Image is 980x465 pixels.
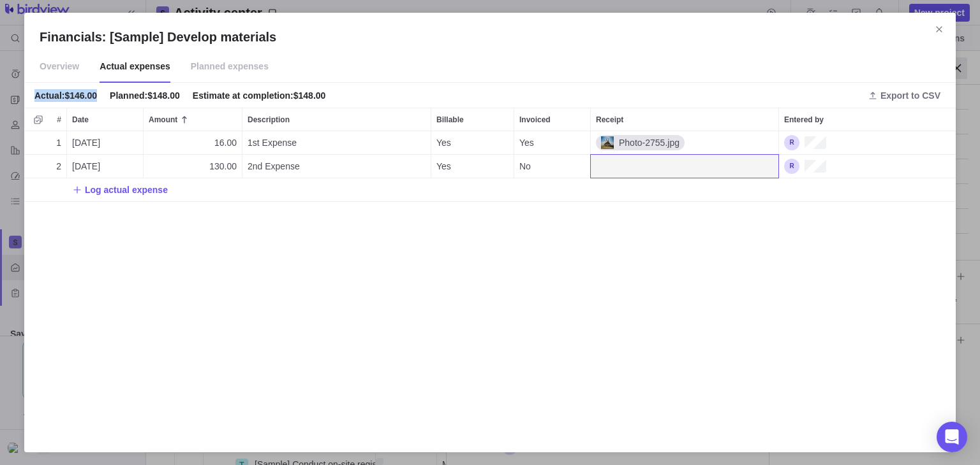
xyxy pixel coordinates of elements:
[431,108,514,131] div: Billable
[72,160,100,173] span: [DATE]
[431,131,514,155] div: Billable
[784,113,824,126] span: Entered by
[779,108,958,131] div: Entered by
[248,113,290,126] span: Description
[209,160,237,173] span: 130.00
[601,136,614,149] img: Photo-2755.jpg
[242,155,431,178] div: 2nd Expense
[40,28,940,46] h2: Financials: [Sample] Develop materials
[779,155,958,178] div: Rabia
[930,20,948,38] span: Close
[436,136,451,149] span: Yes
[431,155,514,178] div: Billable
[214,136,237,149] span: 16.00
[56,160,61,173] span: 2
[519,113,551,126] span: Invoiced
[242,131,431,155] div: Description
[24,178,958,202] div: Add New
[144,155,242,178] div: Amount
[614,136,679,149] span: Photo-2755.jpg
[514,108,590,131] div: Invoiced
[110,89,180,102] div: Planned : $148.00
[514,131,590,154] div: Yes
[85,183,168,196] span: Log actual expense
[519,136,534,149] span: Yes
[514,155,590,178] div: No
[149,113,177,126] span: Amount
[193,89,326,102] div: Estimate at completion : $148.00
[40,51,79,83] span: Overview
[779,131,958,154] div: Rabia
[144,131,242,154] div: 16.00
[431,155,514,178] div: Yes
[29,111,47,129] span: Selection mode
[72,181,168,199] span: Log actual expense
[144,155,242,178] div: 130.00
[863,87,946,104] span: Export to CSV
[67,108,143,131] div: Date
[937,422,967,452] div: Open Intercom Messenger
[596,113,623,126] span: Receipt
[431,131,514,154] div: Yes
[519,160,531,173] span: No
[248,160,300,173] span: 2nd Expense
[514,131,591,155] div: Invoiced
[72,136,100,149] span: [DATE]
[72,113,89,126] span: Date
[591,155,779,178] div: Receipt
[24,131,956,437] div: grid
[67,131,144,155] div: Date
[57,113,61,126] span: #
[591,108,778,131] div: Receipt
[591,131,779,155] div: Receipt
[242,155,431,178] div: Description
[100,51,170,83] span: Actual expenses
[779,155,958,178] div: Entered by
[144,108,242,131] div: Amount
[144,131,242,155] div: Amount
[514,155,591,178] div: Invoiced
[34,89,97,102] div: Actual : $146.00
[242,108,431,131] div: Description
[24,13,956,452] div: Financials: [Sample] Develop materials
[248,136,297,149] span: 1st Expense
[779,131,958,155] div: Entered by
[56,136,61,149] span: 1
[242,131,431,154] div: 1st Expense
[436,160,451,173] span: Yes
[436,113,464,126] span: Billable
[191,51,269,83] span: Planned expenses
[880,89,940,102] span: Export to CSV
[67,155,144,178] div: Date
[591,131,778,154] div: Photo-2755.jpg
